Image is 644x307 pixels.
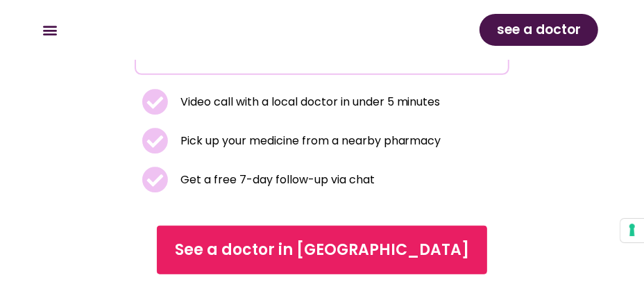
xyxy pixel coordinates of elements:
span: See a doctor in [GEOGRAPHIC_DATA] [175,239,469,261]
div: Menu Toggle [39,19,62,42]
a: See a doctor in [GEOGRAPHIC_DATA] [157,226,487,274]
button: Your consent preferences for tracking technologies [620,219,644,242]
span: see a doctor [497,19,581,41]
span: Pick up your medicine from a nearby pharmacy [177,131,441,151]
span: Video call with a local doctor in under 5 minutes [177,92,441,112]
span: Get a free 7-day follow-up via chat [177,170,375,190]
a: see a doctor [480,14,598,46]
